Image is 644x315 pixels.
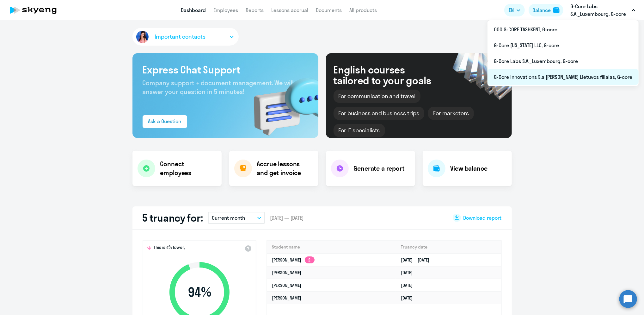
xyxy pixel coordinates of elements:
[245,67,318,138] img: bg-img
[396,241,501,254] th: Truancy date
[451,164,488,173] h4: View balance
[488,20,639,86] ul: EN
[567,3,639,18] button: G-Core Labs S.A._Luxembourg, G-core
[272,257,315,263] a: [PERSON_NAME]2
[154,244,185,252] span: This is 4% lower,
[305,256,315,263] app-skyeng-badge: 2
[272,282,302,288] a: [PERSON_NAME]
[143,211,203,224] h2: 5 truancy for:
[208,212,265,224] button: Current month
[504,4,525,16] button: EN
[334,107,424,120] div: For business and business trips
[334,124,385,137] div: For IT specialists
[132,28,239,46] button: Important contacts
[257,160,312,177] h4: Accrue lessons and get invoice
[401,295,418,301] a: [DATE]
[160,160,217,177] h4: Connect employees
[272,270,302,275] a: [PERSON_NAME]
[428,107,474,120] div: For marketers
[155,33,205,41] span: Important contacts
[143,115,187,128] button: Ask a Question
[354,164,405,173] h4: Generate a report
[509,6,514,14] span: EN
[272,295,302,301] a: [PERSON_NAME]
[148,117,181,125] div: Ask a Question
[532,6,551,14] div: Balance
[246,7,264,13] a: Reports
[334,64,442,86] div: English courses tailored to your goals
[570,3,629,18] p: G-Core Labs S.A._Luxembourg, G-core
[271,7,308,13] a: Lessons accrual
[529,4,563,16] button: Balancebalance
[349,7,377,13] a: All products
[212,214,245,222] p: Current month
[181,7,206,13] a: Dashboard
[401,282,418,288] a: [DATE]
[143,63,308,76] h3: Express Chat Support
[401,270,418,275] a: [DATE]
[143,79,294,96] span: Company support + document management. We will answer your question in 5 minutes!
[334,90,421,103] div: For communication and travel
[270,214,304,221] span: [DATE] — [DATE]
[316,7,342,13] a: Documents
[401,257,434,263] a: [DATE][DATE]
[163,285,236,300] span: 94 %
[135,29,150,44] img: avatar
[553,7,560,13] img: balance
[213,7,238,13] a: Employees
[267,241,396,254] th: Student name
[463,214,502,221] span: Download report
